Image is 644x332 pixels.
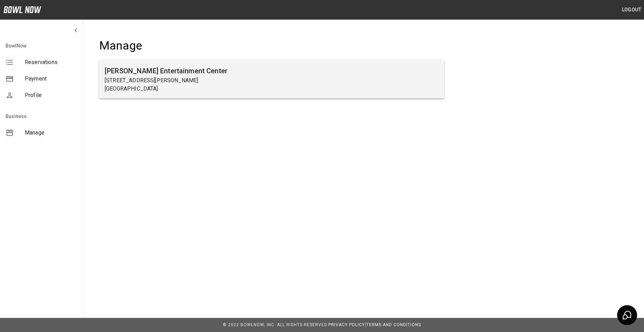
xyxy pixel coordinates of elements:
[25,58,77,66] span: Reservations
[25,91,77,99] span: Profile
[105,85,439,93] p: [GEOGRAPHIC_DATA]
[223,322,328,327] span: © 2022 BowlNow, Inc. All Rights Reserved.
[105,76,439,85] p: [STREET_ADDRESS][PERSON_NAME]
[105,65,439,76] h6: [PERSON_NAME] Entertainment Center
[25,75,77,83] span: Payment
[99,39,444,53] h4: Manage
[619,3,644,16] button: Logout
[328,322,365,327] a: Privacy Policy
[366,322,421,327] a: Terms and Conditions
[3,6,41,13] img: logo
[25,129,77,137] span: Manage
